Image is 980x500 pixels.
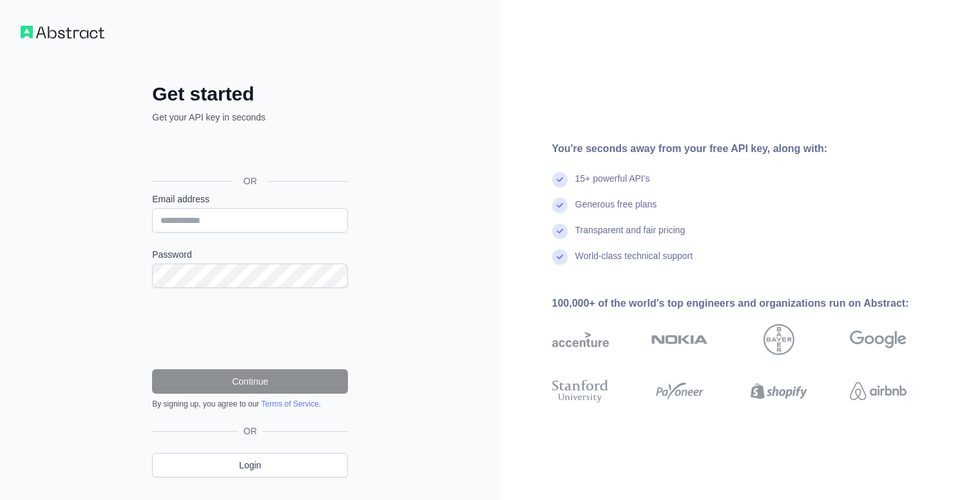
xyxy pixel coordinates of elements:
img: google [850,324,907,355]
a: Login [152,453,348,477]
label: Email address [152,193,348,206]
img: check mark [552,249,568,265]
div: Generous free plans [575,198,657,224]
span: OR [238,425,262,438]
label: Password [152,248,348,261]
img: check mark [552,198,568,213]
img: airbnb [850,377,907,405]
img: shopify [751,377,807,405]
iframe: reCAPTCHA [152,303,348,354]
img: Workflow [21,26,104,39]
img: nokia [651,324,708,355]
a: Terms of Service [261,399,318,409]
img: check mark [552,224,568,239]
p: Get your API key in seconds [152,111,348,124]
img: stanford university [552,377,609,405]
div: Transparent and fair pricing [575,224,686,249]
div: 15+ powerful API's [575,172,650,198]
iframe: Sign in with Google Button [146,138,352,166]
button: Continue [152,369,348,394]
div: World-class technical support [575,249,693,275]
h2: Get started [152,82,348,106]
img: bayer [764,324,794,355]
span: OR [233,175,267,187]
div: You're seconds away from your free API key, along with: [552,141,948,157]
div: 100,000+ of the world's top engineers and organizations run on Abstract: [552,296,948,311]
div: By signing up, you agree to our . [152,399,348,409]
img: payoneer [651,377,708,405]
img: accenture [552,324,609,355]
img: check mark [552,172,568,187]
